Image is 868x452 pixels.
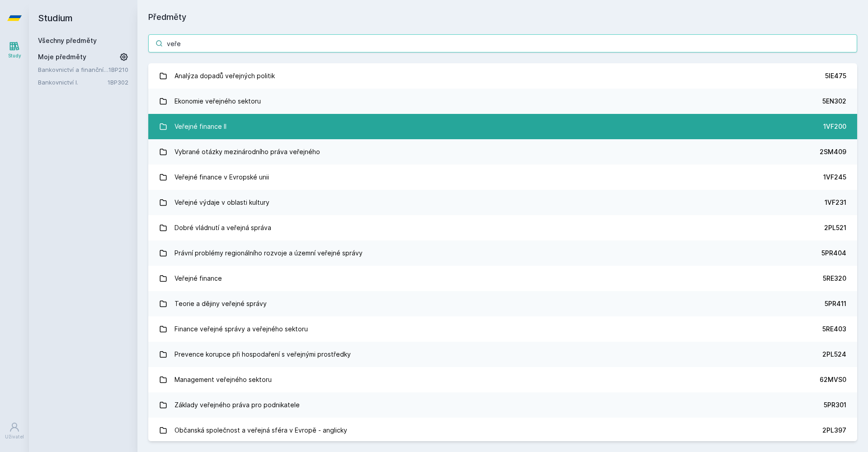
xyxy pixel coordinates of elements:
div: 2PL521 [824,223,846,232]
div: Právní problémy regionálního rozvoje a územní veřejné správy [175,244,363,262]
div: Vybrané otázky mezinárodního práva veřejného [175,143,320,161]
a: Prevence korupce při hospodaření s veřejnými prostředky 2PL524 [148,342,857,367]
a: Finance veřejné správy a veřejného sektoru 5RE403 [148,316,857,342]
div: Ekonomie veřejného sektoru [175,92,261,110]
div: Uživatel [5,433,24,440]
div: Občanská společnost a veřejná sféra v Evropě - anglicky [175,421,347,439]
a: Všechny předměty [38,37,97,44]
h1: Předměty [148,11,857,24]
div: 62MVS0 [820,375,846,384]
span: Moje předměty [38,52,86,61]
a: Vybrané otázky mezinárodního práva veřejného 2SM409 [148,139,857,165]
div: 5RE320 [823,274,846,283]
a: 1BP210 [108,66,128,73]
div: 5IE475 [825,71,846,80]
a: Bankovnictví I. [38,78,108,87]
a: Uživatel [2,417,27,445]
div: 1VF231 [825,198,846,207]
a: Veřejné finance v Evropské unii 1VF245 [148,165,857,190]
div: Veřejné finance II [175,118,226,136]
a: 1BP302 [108,79,128,86]
a: Veřejné finance II 1VF200 [148,114,857,139]
div: 2SM409 [820,147,846,156]
a: Základy veřejného práva pro podnikatele 5PR301 [148,392,857,418]
a: Bankovnictví a finanční instituce [38,65,108,74]
a: Občanská společnost a veřejná sféra v Evropě - anglicky 2PL397 [148,418,857,443]
div: 1VF200 [823,122,846,131]
div: Management veřejného sektoru [175,371,272,389]
a: Teorie a dějiny veřejné správy 5PR411 [148,291,857,316]
div: Dobré vládnutí a veřejná správa [175,219,271,237]
div: 2PL524 [822,350,846,359]
a: Dobré vládnutí a veřejná správa 2PL521 [148,215,857,240]
div: 1VF245 [823,173,846,182]
div: Prevence korupce při hospodaření s veřejnými prostředky [175,345,351,363]
div: 5PR411 [825,299,846,308]
div: Veřejné finance [175,269,222,287]
div: 5PR404 [821,249,846,258]
a: Management veřejného sektoru 62MVS0 [148,367,857,392]
div: Veřejné finance v Evropské unii [175,168,269,186]
div: Analýza dopadů veřejných politik [175,67,275,85]
div: Základy veřejného práva pro podnikatele [175,396,300,414]
div: 5RE403 [822,325,846,334]
div: 5PR301 [824,400,846,410]
a: Veřejné finance 5RE320 [148,266,857,291]
div: Finance veřejné správy a veřejného sektoru [175,320,308,338]
a: Study [2,36,27,64]
div: Veřejné výdaje v oblasti kultury [175,193,269,212]
div: 2PL397 [822,426,846,435]
input: Název nebo ident předmětu… [148,34,857,52]
div: 5EN302 [822,97,846,106]
a: Analýza dopadů veřejných politik 5IE475 [148,63,857,89]
div: Teorie a dějiny veřejné správy [175,295,267,313]
div: Study [8,52,21,59]
a: Právní problémy regionálního rozvoje a územní veřejné správy 5PR404 [148,240,857,266]
a: Veřejné výdaje v oblasti kultury 1VF231 [148,190,857,215]
a: Ekonomie veřejného sektoru 5EN302 [148,89,857,114]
